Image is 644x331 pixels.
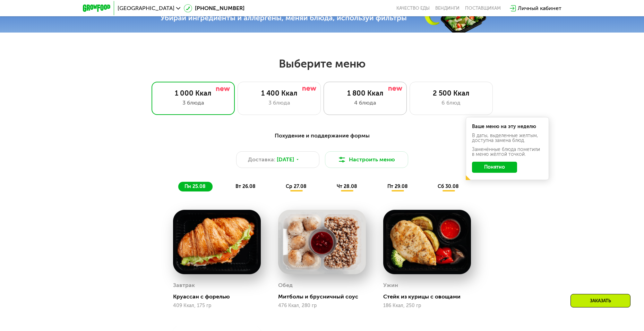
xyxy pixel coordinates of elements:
[325,151,408,168] button: Настроить меню
[159,89,227,97] div: 1 000 Ккал
[278,280,293,290] div: Обед
[159,99,227,107] div: 3 блюда
[518,4,561,12] div: Личный кабинет
[286,184,307,189] span: ср 27.08
[117,132,527,140] div: Похудение и поддержание формы
[417,99,486,107] div: 6 блюд
[383,280,398,290] div: Ужин
[387,184,408,189] span: пт 29.08
[278,303,366,308] div: 476 Ккал, 280 гр
[331,89,400,97] div: 1 800 Ккал
[435,6,460,11] a: Вендинги
[22,57,622,71] h2: Выберите меню
[245,89,314,97] div: 1 400 Ккал
[278,293,371,300] div: Митболы и брусничный соус
[173,303,261,308] div: 409 Ккал, 175 гр
[383,303,471,308] div: 186 Ккал, 250 гр
[472,147,543,157] div: Заменённые блюда пометили в меню жёлтой точкой.
[465,6,501,11] div: поставщикам
[438,184,459,189] span: сб 30.08
[184,184,206,189] span: пн 25.08
[472,162,517,173] button: Понятно
[245,99,314,107] div: 3 блюда
[570,294,630,307] div: Заказать
[396,6,430,11] a: Качество еды
[118,6,174,11] span: [GEOGRAPHIC_DATA]
[235,184,256,189] span: вт 26.08
[184,4,244,12] a: [PHONE_NUMBER]
[383,293,476,300] div: Стейк из курицы с овощами
[173,293,266,300] div: Круассан с форелью
[472,124,543,129] div: Ваше меню на эту неделю
[337,184,357,189] span: чт 28.08
[173,280,195,290] div: Завтрак
[417,89,486,97] div: 2 500 Ккал
[472,133,543,143] div: В даты, выделенные желтым, доступна замена блюд.
[277,155,294,164] span: [DATE]
[331,99,400,107] div: 4 блюда
[248,155,275,164] span: Доставка:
